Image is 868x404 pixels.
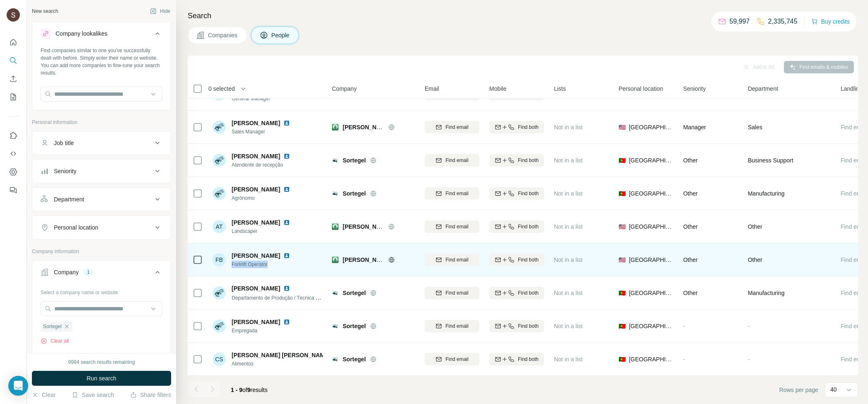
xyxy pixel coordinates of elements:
span: - [748,356,750,363]
span: Find email [445,123,468,131]
span: 🇺🇸 [619,223,626,231]
img: Logo of Sortegel [332,356,338,363]
span: Other [683,223,698,230]
button: Job title [32,133,171,153]
span: Not in a list [554,323,583,329]
span: Manager [683,124,706,131]
span: - [748,323,750,329]
span: Find both [518,223,539,230]
span: Sortegel [343,355,366,363]
span: [PERSON_NAME] [232,218,280,227]
span: Manufacturing [748,189,785,198]
span: 🇺🇸 [619,256,626,264]
span: Companies [208,31,238,39]
button: Seniority [32,161,171,181]
span: 9 [247,387,251,393]
span: Empregada [232,327,293,334]
span: 1 - 9 [231,387,242,393]
button: Feedback [7,183,20,198]
button: Find email [425,121,479,133]
span: Other [683,290,698,296]
img: Logo of Sortegel [332,190,338,197]
img: Avatar [213,319,226,333]
span: Sales [748,123,762,131]
span: Sales Manager [232,128,293,135]
span: [GEOGRAPHIC_DATA] [629,156,673,165]
span: 🇵🇹 [619,189,626,198]
button: Clear all [41,337,69,345]
div: Company [54,268,79,276]
span: Other [683,256,698,263]
button: Find both [489,220,544,233]
button: Department [32,189,171,209]
span: Other [748,223,762,231]
span: Forklift Operator [232,261,293,268]
button: Find email [425,287,479,299]
img: Logo of Omalley Timber Products [332,256,338,263]
button: Find both [489,320,544,332]
span: Find email [445,157,468,164]
p: 59,997 [730,17,750,27]
span: Company [332,85,357,93]
span: Not in a list [554,223,583,230]
span: Personal location [619,85,663,93]
button: Company1 [32,262,171,285]
h4: Search [188,10,858,22]
button: Dashboard [7,165,20,179]
div: Company lookalikes [56,29,107,38]
button: Find both [489,187,544,200]
img: LinkedIn logo [283,319,290,325]
button: Search [7,53,20,68]
img: Avatar [213,286,226,300]
span: Other [683,190,698,197]
span: Other [748,256,762,264]
p: 40 [830,385,837,394]
button: Find both [489,121,544,133]
span: [PERSON_NAME] [232,252,280,260]
span: Find both [518,289,539,297]
span: Lists [554,85,566,93]
span: Run search [87,374,116,382]
button: Find both [489,254,544,266]
span: Find email [445,256,468,264]
p: 2,335,745 [768,17,798,27]
button: Use Surfe on LinkedIn [7,128,20,143]
span: [GEOGRAPHIC_DATA] [629,123,673,131]
button: Buy credits [811,16,850,27]
span: Find email [445,322,468,330]
span: Agrônomo [232,194,293,202]
span: Not in a list [554,190,583,197]
span: - [683,356,685,363]
span: [GEOGRAPHIC_DATA] [629,223,673,231]
div: Job title [54,139,74,147]
span: Alimentos [232,360,323,368]
span: Not in a list [554,124,583,131]
span: - [683,323,685,329]
span: Sortegel [343,289,366,297]
span: [GEOGRAPHIC_DATA] [629,322,673,330]
span: Find both [518,123,539,131]
div: Personal location [54,223,98,232]
span: [PERSON_NAME] [232,318,280,326]
span: People [271,31,290,39]
span: [GEOGRAPHIC_DATA] [629,289,673,297]
img: Logo of Omalley Timber Products [332,223,338,230]
span: results [231,387,268,393]
span: 🇵🇹 [619,289,626,297]
span: 🇵🇹 [619,355,626,363]
span: Department [748,85,778,93]
span: [GEOGRAPHIC_DATA] [629,256,673,264]
span: [PERSON_NAME] Timber Products [343,256,439,263]
div: FB [213,253,226,266]
img: Logo of Sortegel [332,157,338,164]
div: AT [213,220,226,233]
button: Find both [489,287,544,299]
img: LinkedIn logo [283,186,290,193]
img: Avatar [213,154,226,167]
span: Find email [445,190,468,197]
img: LinkedIn logo [283,153,290,160]
span: [PERSON_NAME] [232,185,280,194]
div: 1 [84,269,93,276]
button: Use Surfe API [7,146,20,161]
div: New search [32,7,58,15]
